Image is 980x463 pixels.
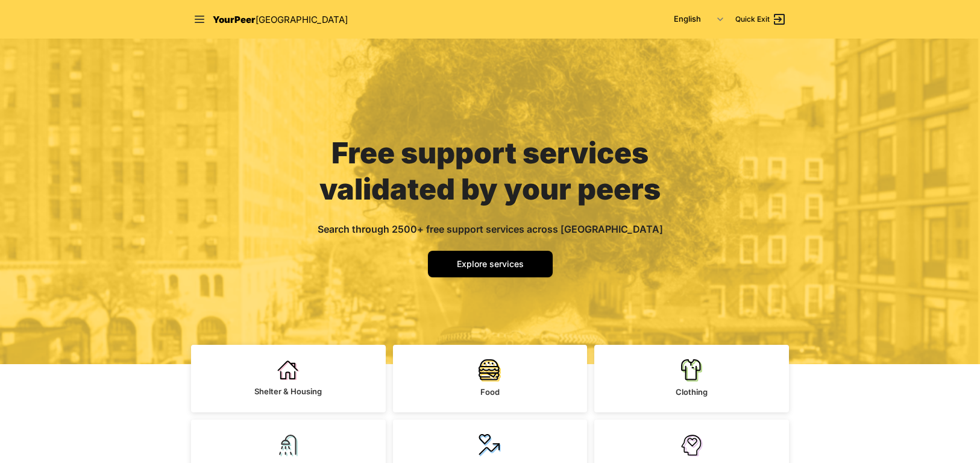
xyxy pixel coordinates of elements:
span: Shelter & Housing [254,386,322,396]
span: Search through 2500+ free support services across [GEOGRAPHIC_DATA] [318,223,663,235]
span: Free support services validated by your peers [319,135,661,207]
span: Explore services [457,259,524,269]
span: YourPeer [213,14,256,25]
a: Shelter & Housing [191,345,386,412]
span: Clothing [676,387,708,397]
a: Clothing [594,345,789,412]
a: Explore services [428,251,553,277]
a: YourPeer[GEOGRAPHIC_DATA] [213,12,348,27]
a: Food [393,345,588,412]
a: Quick Exit [735,12,787,27]
span: Food [480,387,500,397]
span: Quick Exit [735,14,770,24]
span: [GEOGRAPHIC_DATA] [256,14,348,25]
